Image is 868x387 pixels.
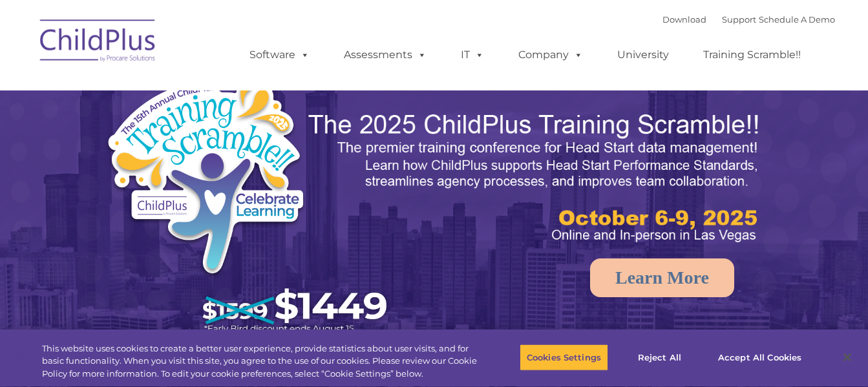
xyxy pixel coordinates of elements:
[505,42,596,68] a: Company
[662,14,835,25] font: |
[833,343,862,371] button: Close
[722,14,756,25] a: Support
[590,258,734,297] a: Learn More
[662,14,706,25] a: Download
[34,10,163,75] img: ChildPlus by Procare Solutions
[759,14,835,25] a: Schedule A Demo
[604,42,682,68] a: University
[619,344,700,371] button: Reject All
[42,342,478,381] div: This website uses cookies to create a better user experience, provide statistics about user visit...
[520,344,608,371] button: Cookies Settings
[690,42,814,68] a: Training Scramble!!
[711,344,809,371] button: Accept All Cookies
[448,42,497,68] a: IT
[237,42,323,68] a: Software
[331,42,439,68] a: Assessments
